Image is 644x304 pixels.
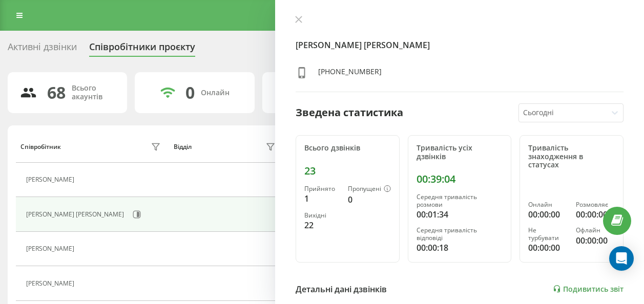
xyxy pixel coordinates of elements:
div: [PERSON_NAME] [26,280,77,287]
div: 00:00:18 [417,242,503,254]
div: 00:39:04 [417,173,503,185]
div: Open Intercom Messenger [609,246,634,271]
div: 00:00:00 [576,234,615,247]
div: Детальні дані дзвінків [296,283,387,295]
div: Зведена статистика [296,105,403,120]
div: [PERSON_NAME] [26,176,77,183]
div: 68 [47,83,66,102]
div: Середня тривалість розмови [417,193,503,208]
div: Співробітник [20,143,61,150]
a: Подивитись звіт [553,285,624,293]
div: 00:01:34 [417,208,503,221]
div: [PERSON_NAME] [PERSON_NAME] [26,211,127,218]
div: 23 [304,165,391,177]
div: Не турбувати [528,227,567,242]
div: Всього дзвінків [304,144,391,153]
div: 22 [304,219,340,231]
div: [PHONE_NUMBER] [318,67,382,81]
div: Тривалість знаходження в статусах [528,144,615,169]
div: Вихідні [304,212,340,219]
div: 00:00:00 [576,208,615,221]
div: 0 [185,83,195,102]
div: Активні дзвінки [8,41,77,57]
div: Прийнято [304,185,340,192]
div: Середня тривалість відповіді [417,227,503,242]
h4: [PERSON_NAME] [PERSON_NAME] [296,39,624,51]
div: Розмовляє [576,201,615,208]
div: 0 [348,193,391,206]
div: 1 [304,192,340,205]
div: Відділ [174,143,192,150]
div: Тривалість усіх дзвінків [417,144,503,161]
div: Пропущені [348,185,391,193]
div: Співробітники проєкту [89,41,195,57]
div: 00:00:00 [528,242,567,254]
div: [PERSON_NAME] [26,245,77,252]
div: Офлайн [576,227,615,234]
div: Онлайн [528,201,567,208]
div: Всього акаунтів [72,84,115,101]
div: Онлайн [201,89,230,97]
div: 00:00:00 [528,208,567,221]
